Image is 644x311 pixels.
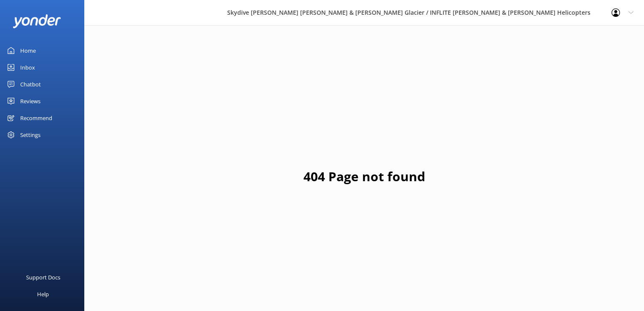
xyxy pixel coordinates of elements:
div: Recommend [20,110,52,126]
img: yonder-white-logo.png [13,14,61,28]
div: Settings [20,126,40,143]
div: Help [37,286,49,303]
div: Reviews [20,93,40,110]
div: Support Docs [26,269,60,286]
div: Home [20,42,36,59]
h1: 404 Page not found [303,166,425,187]
div: Inbox [20,59,35,76]
div: Chatbot [20,76,41,93]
